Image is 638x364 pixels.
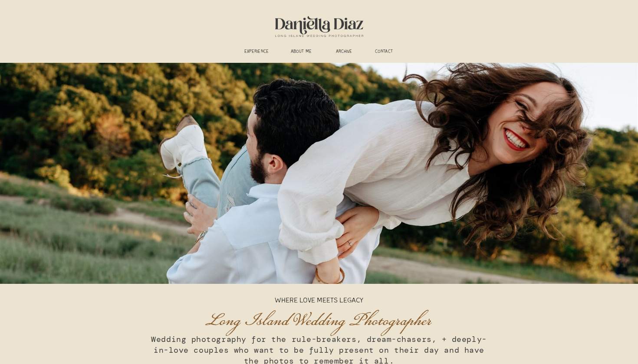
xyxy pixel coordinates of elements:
a: CONTACT [370,49,398,55]
p: Where Love Meets Legacy [254,296,384,306]
a: ARCHIVE [330,49,358,55]
a: experience [240,49,273,55]
h1: Long Island Wedding Photographer [152,309,486,328]
a: ABOUT ME [285,49,317,55]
